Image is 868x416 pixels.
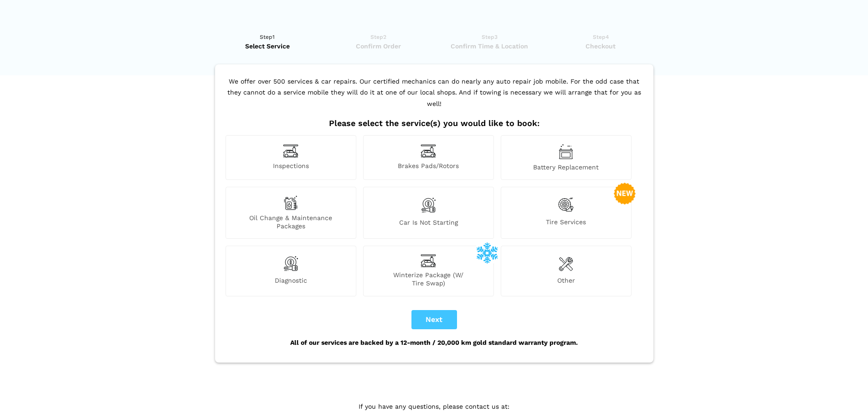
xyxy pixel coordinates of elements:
span: Other [501,276,631,287]
span: Inspections [226,162,356,171]
span: Battery Replacement [501,163,631,171]
img: new-badge-2-48.png [614,183,636,205]
h2: Please select the service(s) you would like to book: [223,118,645,128]
button: Next [411,310,457,329]
span: Confirm Order [326,42,431,51]
p: If you have any questions, please contact us at: [291,401,578,411]
span: Select Service [215,42,320,51]
span: Diagnostic [226,276,356,287]
p: We offer over 500 services & car repairs. Our certified mechanics can do nearly any auto repair j... [223,76,645,119]
a: Step3 [437,32,542,51]
a: Step1 [215,32,320,51]
a: Step4 [548,32,653,51]
span: Checkout [548,42,653,51]
span: Car is not starting [364,218,493,230]
span: Tire Services [501,218,631,230]
span: Confirm Time & Location [437,42,542,51]
div: All of our services are backed by a 12-month / 20,000 km gold standard warranty program. [223,329,645,356]
a: Step2 [326,32,431,51]
span: Brakes Pads/Rotors [364,162,493,171]
span: Oil Change & Maintenance Packages [226,214,356,230]
span: Winterize Package (W/ Tire Swap) [364,271,493,287]
img: winterize-icon_1.png [476,242,498,263]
